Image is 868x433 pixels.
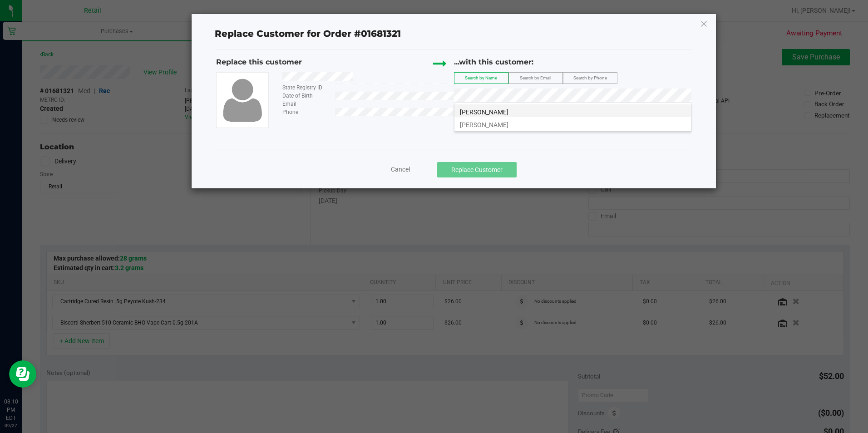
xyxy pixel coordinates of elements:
[276,92,335,100] div: Date of Birth
[391,166,410,173] span: Cancel
[218,76,266,123] img: user-icon.png
[573,75,607,80] span: Search by Phone
[209,26,406,42] span: Replace Customer for Order #01681321
[276,108,335,116] div: Phone
[216,58,302,66] span: Replace this customer
[276,84,335,92] div: State Registry ID
[276,100,335,108] div: Email
[465,75,497,80] span: Search by Name
[437,162,517,177] button: Replace Customer
[454,58,533,66] span: ...with this customer:
[9,360,36,388] iframe: Resource center
[520,75,551,80] span: Search by Email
